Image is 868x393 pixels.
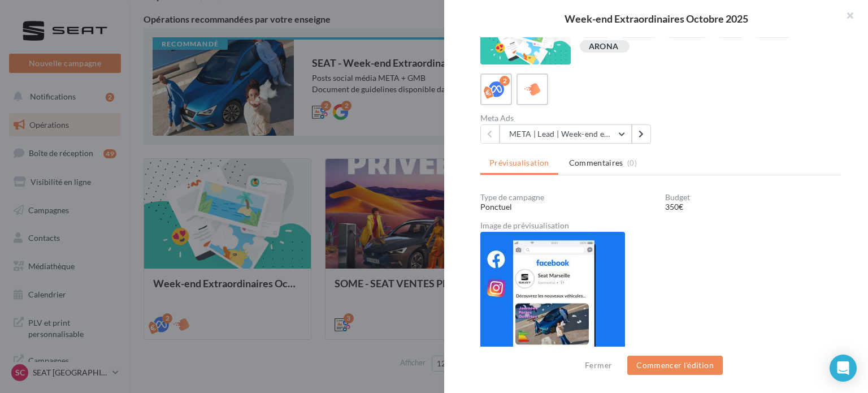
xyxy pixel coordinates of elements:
[665,193,841,201] div: Budget
[627,158,637,167] span: (0)
[500,76,510,86] div: 2
[480,193,656,201] div: Type de campagne
[480,114,656,122] div: Meta Ads
[569,157,623,169] span: Commentaires
[480,201,656,213] div: Ponctuel
[580,359,617,372] button: Fermer
[500,124,632,144] button: META | Lead | Week-end extraordinaires Octobre 2025
[665,201,841,213] div: 350€
[462,14,850,24] div: Week-end Extraordinaires Octobre 2025
[627,356,723,375] button: Commencer l'édition
[589,42,619,51] div: ARONA
[480,222,841,230] div: Image de prévisualisation
[480,232,625,359] img: 9f62aebfd21fa4f93db7bbc86508fce5.jpg
[830,355,857,382] div: Open Intercom Messenger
